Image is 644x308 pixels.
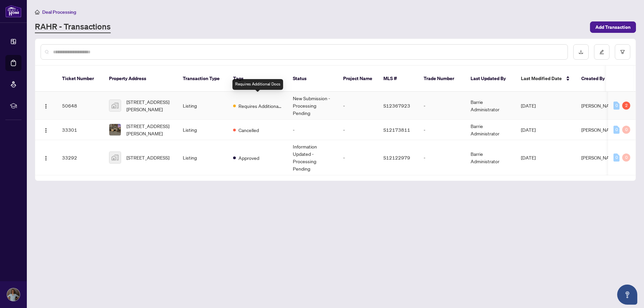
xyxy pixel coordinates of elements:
[57,66,104,92] th: Ticket Number
[615,44,630,60] button: filter
[521,155,536,161] span: [DATE]
[594,44,609,60] button: edit
[109,124,121,135] img: thumbnail-img
[43,156,49,161] img: Logo
[521,75,562,82] span: Last Modified Date
[109,100,121,111] img: thumbnail-img
[126,98,172,113] span: [STREET_ADDRESS][PERSON_NAME]
[465,140,516,175] td: Barrie Administrator
[41,100,51,111] button: Logo
[57,140,104,175] td: 33292
[109,152,121,163] img: thumbnail-img
[57,92,104,120] td: 50648
[232,79,283,90] div: Requires Additional Docs
[622,153,630,162] div: 0
[581,155,618,161] span: [PERSON_NAME]
[613,126,620,134] div: 0
[287,120,338,140] td: -
[287,66,338,92] th: Status
[177,66,228,92] th: Transaction Type
[573,44,589,60] button: download
[7,288,20,301] img: Profile Icon
[418,120,465,140] td: -
[383,127,410,133] span: S12173811
[521,103,536,109] span: [DATE]
[581,103,618,109] span: [PERSON_NAME]
[126,122,172,137] span: [STREET_ADDRESS][PERSON_NAME]
[581,127,618,133] span: [PERSON_NAME]
[617,285,637,305] button: Open asap
[43,104,49,109] img: Logo
[238,126,259,134] span: Cancelled
[622,126,630,134] div: 0
[41,124,51,135] button: Logo
[5,5,21,17] img: logo
[590,21,636,33] button: Add Transaction
[177,120,228,140] td: Listing
[35,10,40,14] span: home
[338,120,378,140] td: -
[383,155,410,161] span: S12122979
[177,92,228,120] td: Listing
[57,120,104,140] td: 33301
[338,92,378,120] td: -
[579,50,583,54] span: download
[41,152,51,163] button: Logo
[576,66,616,92] th: Created By
[521,127,536,133] span: [DATE]
[383,103,410,109] span: S12367923
[516,66,576,92] th: Last Modified Date
[613,153,620,162] div: 0
[238,102,282,110] span: Requires Additional Docs
[622,102,630,110] div: 2
[104,66,177,92] th: Property Address
[465,120,516,140] td: Barrie Administrator
[126,154,169,161] span: [STREET_ADDRESS]
[418,92,465,120] td: -
[228,66,287,92] th: Tags
[465,92,516,120] td: Barrie Administrator
[42,9,76,15] span: Deal Processing
[287,140,338,175] td: Information Updated - Processing Pending
[177,140,228,175] td: Listing
[338,140,378,175] td: -
[418,140,465,175] td: -
[613,102,620,110] div: 0
[620,50,625,54] span: filter
[43,128,49,133] img: Logo
[338,66,378,92] th: Project Name
[287,92,338,120] td: New Submission - Processing Pending
[35,21,111,33] a: RAHR - Transactions
[418,66,465,92] th: Trade Number
[238,154,259,162] span: Approved
[595,22,631,33] span: Add Transaction
[378,66,418,92] th: MLS #
[465,66,516,92] th: Last Updated By
[599,50,604,54] span: edit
